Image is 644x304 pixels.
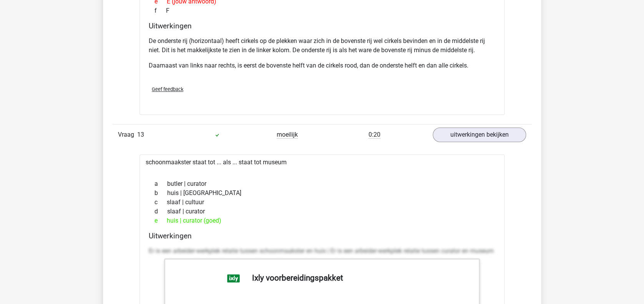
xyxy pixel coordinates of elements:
[137,131,144,138] span: 13
[154,198,167,207] span: c
[368,131,380,139] span: 0:20
[149,36,495,55] p: De onderste rij (horizontaal) heeft cirkels op de plekken waar zich in de bovenste rij wel cirkel...
[149,207,495,216] div: slaaf | curator
[154,207,167,216] span: d
[149,179,495,188] div: butler | curator
[149,216,495,225] div: huis | curator (goed)
[149,198,495,207] div: slaaf | cultuur
[154,188,167,198] span: b
[149,61,495,70] p: Daarnaast van links naar rechts, is eerst de bovenste helft van de cirkels rood, dan de onderste ...
[149,231,495,240] h4: Uitwerkingen
[149,246,495,256] p: Er is een arbeider-werkplek relatie tussen schoonmaakster en huis | Er is een arbeider-werkplek r...
[149,188,495,198] div: huis | [GEOGRAPHIC_DATA]
[149,6,495,15] div: F
[433,127,526,142] a: uitwerkingen bekijken
[154,6,166,15] span: f
[149,21,495,30] h4: Uitwerkingen
[152,86,183,92] span: Geef feedback
[118,130,137,139] span: Vraag
[277,131,298,139] span: moeilijk
[154,216,167,225] span: e
[154,179,167,188] span: a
